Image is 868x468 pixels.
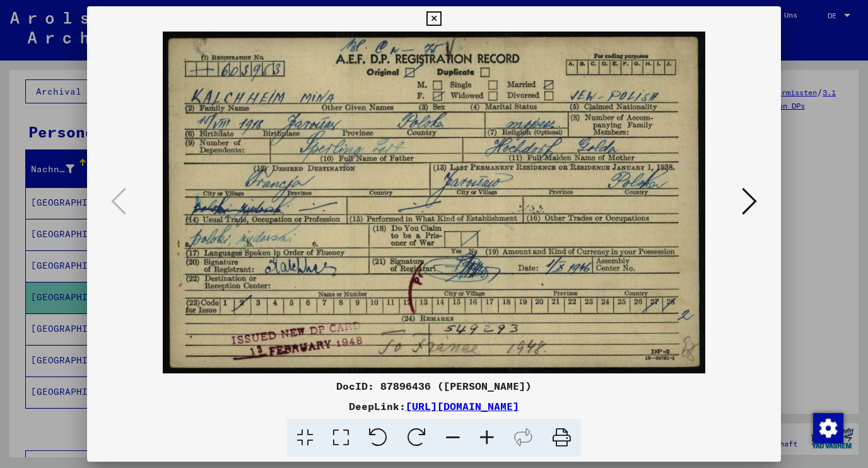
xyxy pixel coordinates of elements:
[813,413,843,443] img: Zustimmung ändern
[87,378,782,394] div: DocID: 87896436 ([PERSON_NAME])
[87,399,782,414] div: DeepLink:
[406,400,519,412] a: [URL][DOMAIN_NAME]
[130,32,739,373] img: 001.jpg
